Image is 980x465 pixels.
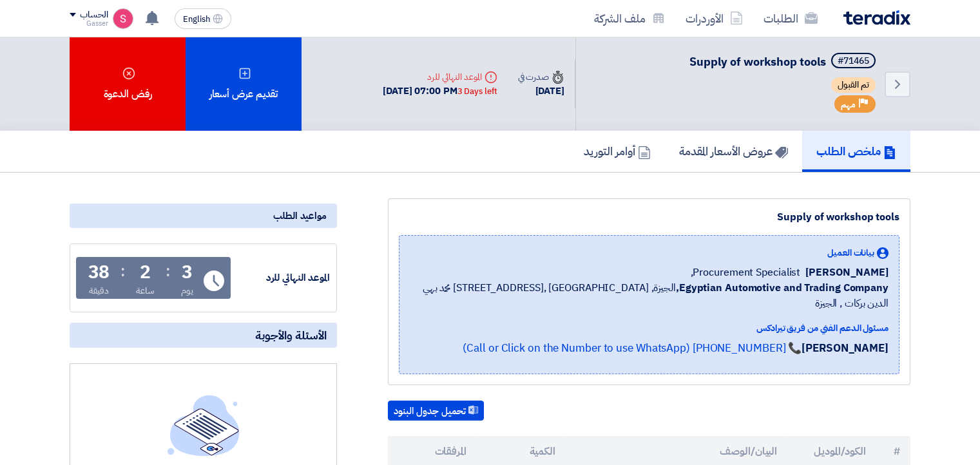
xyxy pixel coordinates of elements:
a: 📞 [PHONE_NUMBER] (Call or Click on the Number to use WhatsApp) [463,340,802,356]
span: Procurement Specialist, [691,265,801,280]
div: Gasser [70,20,108,27]
div: تقديم عرض أسعار [186,37,302,131]
div: الحساب [80,10,108,21]
span: تم القبول [831,77,876,93]
div: صدرت في [518,70,564,84]
div: مواعيد الطلب [70,204,337,228]
div: : [166,260,170,283]
a: ملخص الطلب [802,131,910,172]
span: بيانات العميل [827,246,874,260]
h5: ملخص الطلب [816,144,896,158]
div: 3 [182,263,193,281]
img: unnamed_1748516558010.png [113,8,133,29]
span: [PERSON_NAME] [805,265,889,280]
a: الطلبات [753,3,828,33]
span: Supply of workshop tools [689,53,826,70]
div: 2 [140,263,151,281]
button: English [175,8,231,29]
span: الجيزة, [GEOGRAPHIC_DATA] ,[STREET_ADDRESS] محمد بهي الدين بركات , الجيزة [410,280,889,311]
div: الموعد النهائي للرد [383,70,497,84]
div: [DATE] 07:00 PM [383,84,497,99]
div: [DATE] [518,84,564,99]
a: الأوردرات [675,3,753,33]
h5: Supply of workshop tools [689,53,878,71]
img: Teradix logo [843,10,910,25]
img: empty_state_list.svg [168,395,240,455]
a: أوامر التوريد [570,131,665,172]
strong: [PERSON_NAME] [802,340,889,356]
h5: عروض الأسعار المقدمة [679,144,788,158]
span: الأسئلة والأجوبة [255,328,327,343]
h5: أوامر التوريد [584,144,651,158]
button: تحميل جدول البنود [388,401,484,421]
div: : [120,260,125,283]
div: الموعد النهائي للرد [233,270,330,285]
div: Supply of workshop tools [399,209,899,225]
div: 38 [88,263,110,281]
div: 3 Days left [457,85,497,98]
a: ملف الشركة [584,3,675,33]
div: ساعة [136,284,155,298]
div: #71465 [838,57,869,66]
a: عروض الأسعار المقدمة [665,131,802,172]
div: رفض الدعوة [70,37,186,131]
div: دقيقة [89,284,109,298]
span: English [183,15,210,24]
b: Egyptian Automotive and Trading Company, [676,280,889,296]
span: مهم [841,99,856,111]
div: مسئول الدعم الفني من فريق تيرادكس [410,321,889,335]
div: يوم [181,284,193,298]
